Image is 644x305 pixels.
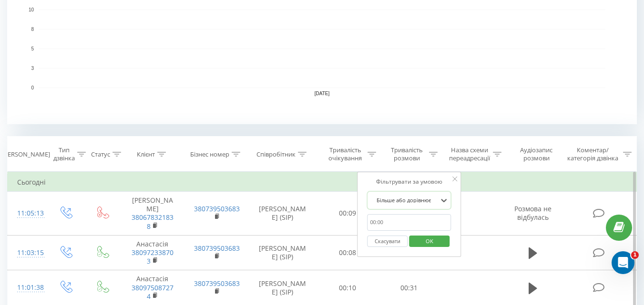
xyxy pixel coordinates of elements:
div: 11:03:15 [17,244,37,262]
td: [PERSON_NAME] (SIP) [248,235,317,270]
text: 3 [31,66,34,71]
td: [PERSON_NAME] [121,192,184,236]
div: Бізнес номер [190,150,229,158]
a: 380739503683 [194,204,240,213]
div: Клієнт [137,150,155,158]
text: [DATE] [315,91,330,96]
input: 00:00 [367,214,451,231]
a: 380739503683 [194,244,240,253]
text: 5 [31,46,34,51]
span: Розмова не відбулась [514,204,552,222]
div: Назва схеми переадресації [449,146,491,162]
iframe: Intercom live chat [612,251,634,274]
text: 10 [29,7,34,12]
div: Фільтрувати за умовою [367,177,451,187]
td: 00:08 [317,235,378,270]
span: 1 [631,251,639,259]
div: Співробітник [256,150,296,158]
div: [PERSON_NAME] [2,150,50,158]
button: Скасувати [367,236,408,247]
span: OK [416,234,443,248]
td: Анастасія [121,235,184,270]
a: 380739503683 [194,279,240,288]
div: 11:01:38 [17,278,37,297]
div: Тип дзвінка [53,146,75,162]
td: 00:09 [317,192,378,236]
a: 380972338703 [132,248,174,266]
text: 0 [31,85,34,90]
a: 380975087274 [132,283,174,301]
div: Коментар/категорія дзвінка [565,146,621,162]
td: [PERSON_NAME] (SIP) [248,192,317,236]
td: Сьогодні [8,173,637,192]
div: Аудіозапис розмови [512,146,561,162]
text: 8 [31,27,34,32]
button: OK [409,236,450,247]
div: Тривалість очікування [326,146,365,162]
div: Статус [91,150,110,158]
div: Тривалість розмови [387,146,427,162]
a: 380678321838 [132,213,174,230]
div: 11:05:13 [17,204,37,223]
